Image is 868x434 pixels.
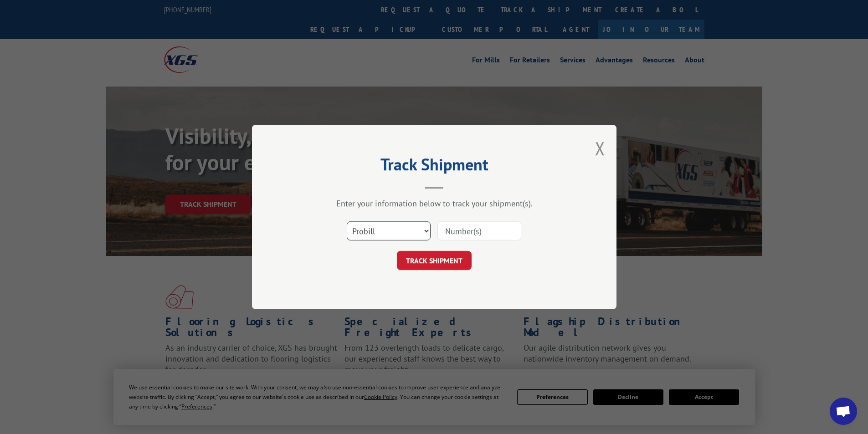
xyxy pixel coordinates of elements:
h2: Track Shipment [298,158,571,175]
button: TRACK SHIPMENT [397,251,472,270]
div: Open chat [830,398,857,425]
button: Close modal [595,136,605,160]
input: Number(s) [437,221,521,240]
div: Enter your information below to track your shipment(s). [298,198,571,209]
